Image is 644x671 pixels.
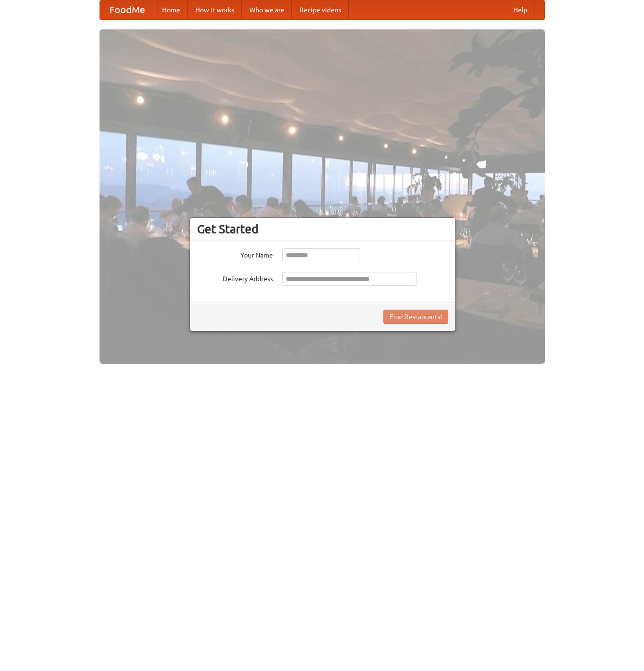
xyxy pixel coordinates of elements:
[100,0,154,19] a: FoodMe
[242,0,292,19] a: Who we are
[188,0,242,19] a: How it works
[383,310,448,324] button: Find Restaurants!
[292,0,349,19] a: Recipe videos
[197,272,273,284] label: Delivery Address
[197,222,448,236] h3: Get Started
[506,0,535,19] a: Help
[197,248,273,260] label: Your Name
[154,0,188,19] a: Home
